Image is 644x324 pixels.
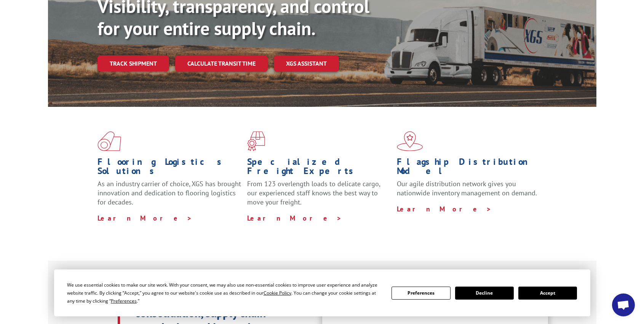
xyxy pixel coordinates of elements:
p: From 123 overlength loads to delicate cargo, our experienced staff knows the best way to move you... [247,179,391,213]
a: XGS ASSISTANT [274,55,339,72]
div: We use essential cookies to make our site work. With your consent, we may also use non-essential ... [67,281,382,305]
span: Our agile distribution network gives you nationwide inventory management on demand. [397,179,537,197]
a: Learn More > [97,214,192,222]
button: Decline [455,287,514,300]
h1: Flagship Distribution Model [397,157,541,179]
h1: Flooring Logistics Solutions [97,157,241,179]
a: Open chat [612,293,635,316]
span: Cookie Policy [264,290,291,296]
h1: Specialized Freight Experts [247,157,391,179]
button: Preferences [392,287,450,300]
button: Accept [518,287,577,300]
a: Track shipment [97,55,169,71]
img: xgs-icon-focused-on-flooring-red [247,131,265,151]
a: Calculate transit time [175,55,268,72]
a: Learn More > [247,214,342,222]
span: Preferences [111,298,137,304]
img: xgs-icon-total-supply-chain-intelligence-red [97,131,121,151]
span: As an industry carrier of choice, XGS has brought innovation and dedication to flooring logistics... [97,179,241,206]
img: xgs-icon-flagship-distribution-model-red [397,131,423,151]
div: Cookie Consent Prompt [54,269,590,316]
a: Learn More > [397,205,492,213]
